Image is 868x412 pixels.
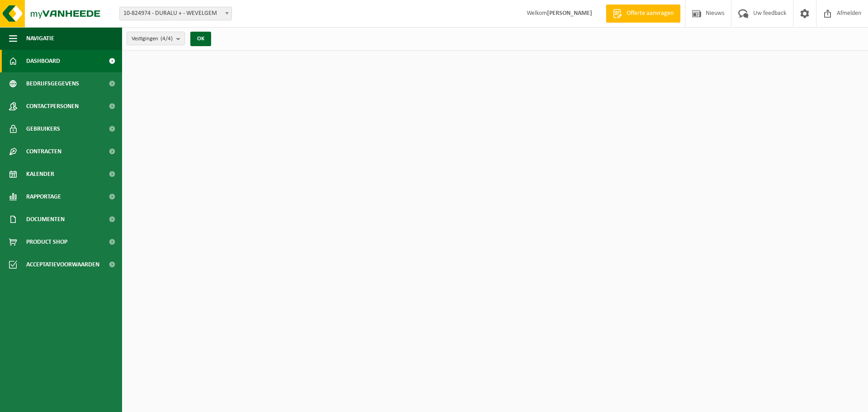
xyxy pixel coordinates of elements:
[190,32,211,46] button: OK
[624,9,676,18] span: Offerte aanvragen
[160,36,173,42] count: (4/4)
[119,7,232,20] span: 10-824974 - DURALU + - WEVELGEM
[26,118,60,140] span: Gebruikers
[26,185,61,208] span: Rapportage
[26,208,65,231] span: Documenten
[547,10,592,17] strong: [PERSON_NAME]
[127,32,185,45] button: Vestigingen(4/4)
[26,163,54,185] span: Kalender
[26,95,79,118] span: Contactpersonen
[26,253,99,276] span: Acceptatievoorwaarden
[132,32,173,46] span: Vestigingen
[26,140,61,163] span: Contracten
[120,7,231,20] span: 10-824974 - DURALU + - WEVELGEM
[26,50,60,72] span: Dashboard
[606,5,680,23] a: Offerte aanvragen
[26,72,79,95] span: Bedrijfsgegevens
[26,27,54,50] span: Navigatie
[26,231,67,253] span: Product Shop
